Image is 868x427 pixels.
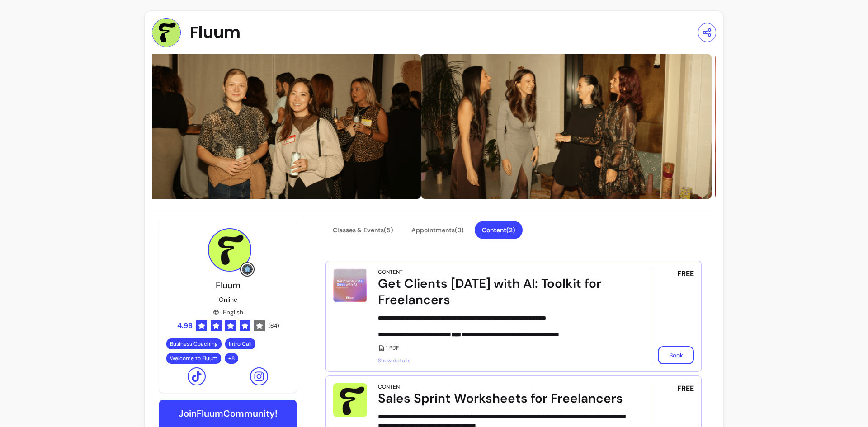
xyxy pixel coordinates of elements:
p: Active 9h ago [44,11,84,20]
img: Sales Sprint Worksheets for Freelancers [333,383,367,417]
div: Get Clients [DATE] with AI: Toolkit for Freelancers [378,276,628,308]
img: Get Clients in 14 Days with AI: Toolkit for Freelancers [333,268,367,302]
img: https://d22cr2pskkweo8.cloudfront.net/7da0f95d-a9ed-4b41-b915-5433de84e032 [421,54,712,199]
button: Home [142,4,159,21]
h1: [PERSON_NAME] [44,5,103,11]
div: Sales Sprint Worksheets for Freelancers [378,390,628,407]
div: [PERSON_NAME] • 15m ago [14,109,91,114]
div: Hey there 😇 [14,57,141,66]
textarea: Message… [9,270,171,285]
span: Fluum [216,279,241,291]
button: Emoji picker [139,296,146,303]
div: FREE [654,268,694,364]
span: Business Coaching [170,340,218,347]
div: Roberta says… [7,52,174,127]
img: Grow [242,264,253,275]
img: Provider image [208,228,251,272]
h6: Join Fluum Community! [179,407,278,420]
button: Content(2) [475,221,523,239]
span: Show details [378,357,628,364]
p: Online [219,295,237,304]
span: 4.98 [177,320,193,331]
div: Hey there 😇If you have any question about what you can do with Fluum, I'm here to help![PERSON_NA... [7,52,148,107]
div: Content [378,268,403,276]
img: https://d22cr2pskkweo8.cloudfront.net/067ecc5e-a255-44f1-bac5-3b283ce54a9c [131,54,421,199]
button: Book [658,346,694,364]
div: 1 PDF [378,344,628,352]
div: English [213,308,243,317]
img: Provider image [152,18,181,47]
button: go back [6,4,23,21]
input: Your email [15,246,166,269]
div: If you have any question about what you can do with Fluum, I'm here to help! [14,71,141,98]
div: Close [159,4,175,20]
span: Welcome to Fluum [170,355,217,362]
span: + 8 [226,355,236,362]
span: Fluum [190,23,241,42]
button: Send a message… [153,292,168,307]
span: Intro Call [229,340,252,347]
img: Profile image for Roberta [26,5,40,19]
div: Content [378,383,403,390]
button: Appointments(3) [404,221,471,239]
button: Classes & Events(5) [325,221,401,239]
span: ( 64 ) [269,322,279,329]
